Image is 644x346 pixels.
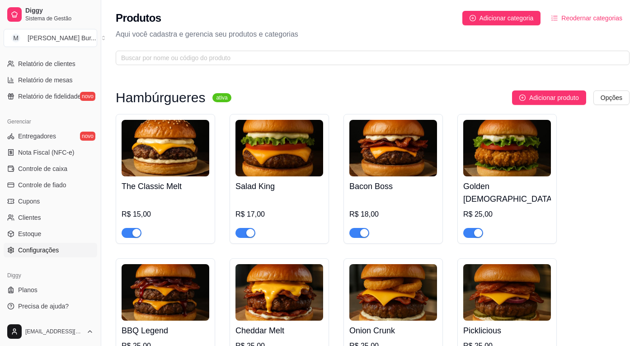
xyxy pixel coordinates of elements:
span: Adicionar categoria [479,13,534,23]
span: Entregadores [18,132,56,141]
span: Diggy [25,7,94,15]
span: Opções [601,93,622,103]
span: Controle de fiado [18,180,66,190]
span: Estoque [18,229,41,238]
sup: ativa [212,93,231,102]
span: plus-circle [470,15,476,21]
input: Buscar por nome ou código do produto [121,53,617,63]
div: Diggy [4,268,97,283]
a: Estoque [4,227,97,241]
button: Opções [593,90,630,105]
h4: BBQ Legend [122,324,209,337]
span: Reodernar categorias [561,13,622,23]
a: Planos [4,283,97,297]
span: Cupons [18,197,40,206]
a: Entregadoresnovo [4,129,97,143]
span: Relatório de mesas [18,76,73,85]
span: Adicionar produto [529,93,579,103]
img: product-image [349,264,437,321]
button: Reodernar categorias [544,11,630,25]
span: Precisa de ajuda? [18,302,69,311]
a: Clientes [4,210,97,225]
h4: Bacon Boss [349,180,437,193]
a: Precisa de ajuda? [4,299,97,313]
div: Gerenciar [4,114,97,129]
h4: The Classic Melt [122,180,209,193]
h4: Salad King [235,180,323,193]
a: DiggySistema de Gestão [4,4,97,25]
img: product-image [122,264,209,321]
a: Cupons [4,194,97,209]
div: R$ 17,00 [235,209,323,220]
a: Configurações [4,243,97,257]
span: Controle de caixa [18,164,67,173]
h4: Picklicious [463,324,551,337]
span: plus-circle [519,95,526,101]
button: Adicionar produto [512,90,586,105]
button: Select a team [4,29,97,47]
div: [PERSON_NAME] Bur ... [28,33,96,43]
div: R$ 15,00 [122,209,209,220]
h3: Hambúrgueres [116,92,205,103]
span: Planos [18,285,38,294]
div: R$ 25,00 [463,209,551,220]
img: product-image [235,120,323,176]
span: Relatório de fidelidade [18,92,81,101]
span: Configurações [18,246,59,255]
h4: Onion Crunk [349,324,437,337]
a: Relatório de clientes [4,57,97,71]
img: product-image [349,120,437,176]
a: Nota Fiscal (NFC-e) [4,145,97,160]
h2: Produtos [116,11,161,25]
img: product-image [235,264,323,321]
span: Nota Fiscal (NFC-e) [18,148,74,157]
button: [EMAIL_ADDRESS][DOMAIN_NAME] [4,321,97,342]
a: Relatório de fidelidadenovo [4,89,97,104]
a: Relatório de mesas [4,73,97,87]
span: Sistema de Gestão [25,15,94,22]
img: product-image [122,120,209,176]
span: M [11,33,20,43]
img: product-image [463,264,551,321]
img: product-image [463,120,551,176]
span: Relatório de clientes [18,59,75,68]
h4: Golden [DEMOGRAPHIC_DATA] [463,180,551,205]
a: Controle de caixa [4,161,97,176]
span: ordered-list [551,15,558,21]
div: R$ 18,00 [349,209,437,220]
span: Clientes [18,213,41,222]
h4: Cheddar Melt [235,324,323,337]
span: [EMAIL_ADDRESS][DOMAIN_NAME] [25,328,83,335]
p: Aqui você cadastra e gerencia seu produtos e categorias [116,29,630,40]
a: Controle de fiado [4,178,97,192]
button: Adicionar categoria [462,11,541,25]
